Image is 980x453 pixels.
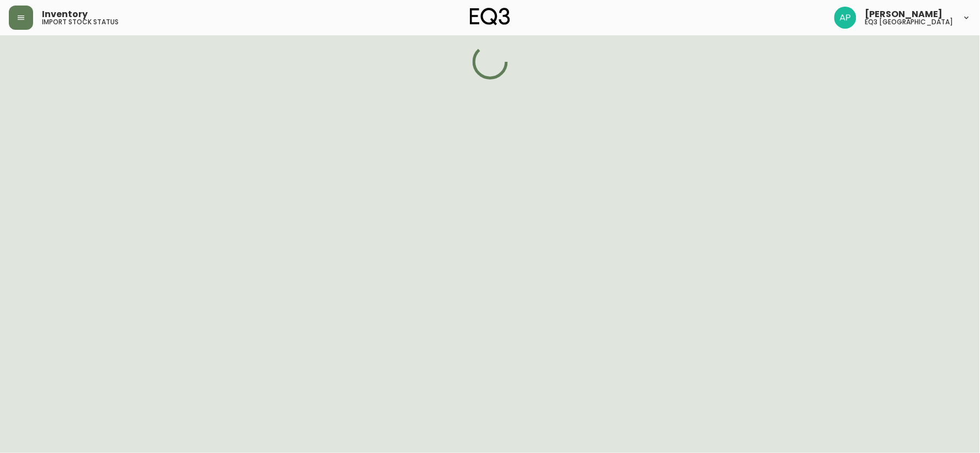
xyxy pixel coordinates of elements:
span: [PERSON_NAME] [865,10,943,19]
span: Inventory [42,10,88,19]
img: logo [470,8,511,25]
h5: import stock status [42,19,119,25]
h5: eq3 [GEOGRAPHIC_DATA] [865,19,954,25]
img: 3897410ab0ebf58098a0828baeda1fcd [834,7,856,29]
